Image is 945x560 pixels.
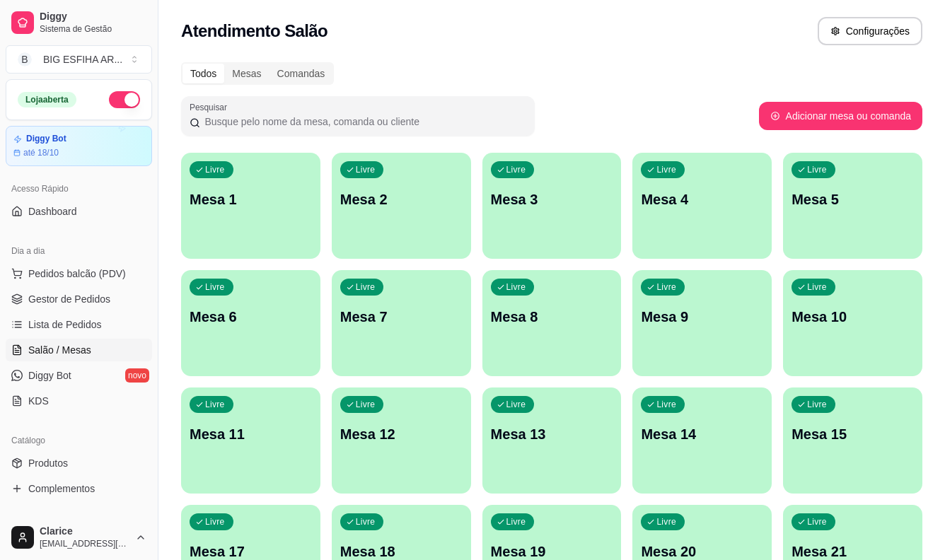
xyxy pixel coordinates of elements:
[491,424,613,444] p: Mesa 13
[6,126,152,166] a: Diggy Botaté 18/10
[40,23,146,35] span: Sistema de Gestão
[224,64,269,83] div: Mesas
[28,343,91,357] span: Salão / Mesas
[190,307,312,327] p: Mesa 6
[807,516,827,527] p: Livre
[26,134,66,144] article: Diggy Bot
[340,307,463,327] p: Mesa 7
[356,516,376,527] p: Livre
[269,64,333,83] div: Comandas
[632,387,772,494] button: LivreMesa 14
[6,262,152,285] button: Pedidos balcão (PDV)
[23,147,59,158] article: até 18/10
[356,281,376,293] p: Livre
[200,115,526,129] input: Pesquisar
[482,153,622,259] button: LivreMesa 3
[40,11,146,23] span: Diggy
[506,516,526,527] p: Livre
[181,153,320,259] button: LivreMesa 1
[491,307,613,327] p: Mesa 8
[656,399,676,410] p: Livre
[28,204,77,218] span: Dashboard
[190,189,312,209] p: Mesa 1
[641,307,763,327] p: Mesa 9
[506,164,526,175] p: Livre
[40,525,129,538] span: Clarice
[6,6,152,40] a: DiggySistema de Gestão
[6,520,152,554] button: Clarice[EMAIL_ADDRESS][DOMAIN_NAME]
[18,52,32,66] span: B
[28,267,126,281] span: Pedidos balcão (PDV)
[6,177,152,200] div: Acesso Rápido
[43,52,122,66] div: BIG ESFIHA AR ...
[182,64,224,83] div: Todos
[340,424,463,444] p: Mesa 12
[482,387,622,494] button: LivreMesa 13
[356,164,376,175] p: Livre
[6,390,152,412] a: KDS
[506,399,526,410] p: Livre
[181,270,320,376] button: LivreMesa 6
[28,482,95,496] span: Complementos
[641,189,763,209] p: Mesa 4
[818,17,922,45] button: Configurações
[6,240,152,262] div: Dia a dia
[807,281,827,293] p: Livre
[332,387,471,494] button: LivreMesa 12
[656,281,676,293] p: Livre
[6,200,152,223] a: Dashboard
[6,452,152,474] a: Produtos
[632,153,772,259] button: LivreMesa 4
[109,91,140,108] button: Alterar Status
[18,92,76,107] div: Loja aberta
[356,399,376,410] p: Livre
[783,270,922,376] button: LivreMesa 10
[641,424,763,444] p: Mesa 14
[205,164,225,175] p: Livre
[783,153,922,259] button: LivreMesa 5
[28,394,49,408] span: KDS
[6,45,152,74] button: Select a team
[190,424,312,444] p: Mesa 11
[181,20,327,42] h2: Atendimento Salão
[491,189,613,209] p: Mesa 3
[6,288,152,310] a: Gestor de Pedidos
[190,101,232,113] label: Pesquisar
[332,153,471,259] button: LivreMesa 2
[28,456,68,470] span: Produtos
[792,424,914,444] p: Mesa 15
[759,102,922,130] button: Adicionar mesa ou comanda
[181,387,320,494] button: LivreMesa 11
[632,270,772,376] button: LivreMesa 9
[28,368,71,383] span: Diggy Bot
[205,399,225,410] p: Livre
[6,339,152,361] a: Salão / Mesas
[792,307,914,327] p: Mesa 10
[6,313,152,336] a: Lista de Pedidos
[656,516,676,527] p: Livre
[340,189,463,209] p: Mesa 2
[482,270,622,376] button: LivreMesa 8
[205,516,225,527] p: Livre
[792,189,914,209] p: Mesa 5
[6,429,152,452] div: Catálogo
[656,164,676,175] p: Livre
[807,164,827,175] p: Livre
[807,399,827,410] p: Livre
[40,538,129,549] span: [EMAIL_ADDRESS][DOMAIN_NAME]
[28,317,102,332] span: Lista de Pedidos
[205,281,225,293] p: Livre
[6,477,152,500] a: Complementos
[28,292,110,306] span: Gestor de Pedidos
[332,270,471,376] button: LivreMesa 7
[783,387,922,494] button: LivreMesa 15
[6,364,152,387] a: Diggy Botnovo
[506,281,526,293] p: Livre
